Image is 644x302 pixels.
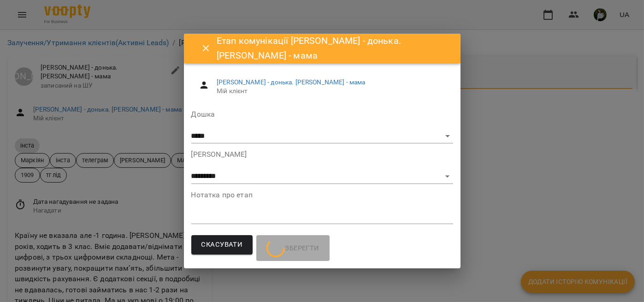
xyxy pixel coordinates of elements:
button: Close [195,37,217,59]
span: Скасувати [201,239,243,251]
label: Нотатка про етап [191,191,453,199]
span: Мій клієнт [217,87,445,96]
a: [PERSON_NAME] - донька. [PERSON_NAME] - мама [217,78,365,86]
label: Дошка [191,111,453,118]
h6: Етап комунікації [PERSON_NAME] - донька. [PERSON_NAME] - мама [217,34,449,63]
button: Скасувати [191,235,253,255]
label: [PERSON_NAME] [191,151,453,158]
